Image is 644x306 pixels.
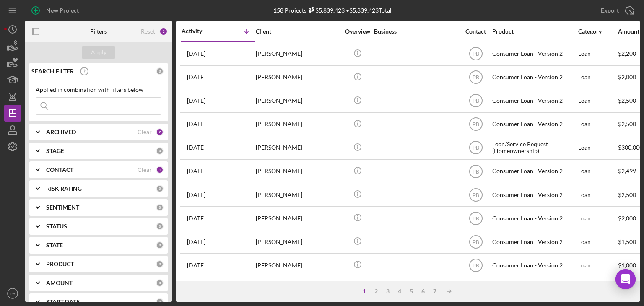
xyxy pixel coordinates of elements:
[256,137,340,159] div: [PERSON_NAME]
[492,160,576,182] div: Consumer Loan - Version 2
[187,168,205,174] time: 2025-08-16 03:41
[618,120,636,127] span: $2,500
[141,28,155,35] div: Reset
[25,2,87,19] button: New Project
[578,184,617,206] div: Loan
[472,98,479,104] text: PB
[46,185,82,192] b: RISK RATING
[46,280,73,286] b: AMOUNT
[492,277,576,300] div: Consumer Loan - Version 2
[36,86,161,93] div: Applied in combination with filters below
[578,43,617,65] div: Loan
[492,43,576,65] div: Consumer Loan - Version 2
[370,288,382,295] div: 2
[46,2,79,19] div: New Project
[256,113,340,135] div: [PERSON_NAME]
[472,75,479,80] text: PB
[256,66,340,88] div: [PERSON_NAME]
[472,145,479,151] text: PB
[256,28,340,35] div: Client
[492,113,576,135] div: Consumer Loan - Version 2
[492,254,576,276] div: Consumer Loan - Version 2
[578,277,617,300] div: Loan
[592,2,640,19] button: Export
[405,288,417,295] div: 5
[618,238,636,245] span: $1,500
[601,2,619,19] div: Export
[256,184,340,206] div: [PERSON_NAME]
[578,66,617,88] div: Loan
[472,169,479,174] text: PB
[187,121,205,127] time: 2025-09-16 18:11
[187,144,205,151] time: 2025-08-18 11:39
[472,215,479,221] text: PB
[46,242,63,249] b: STATE
[618,262,636,269] span: $1,000
[46,204,79,211] b: SENTIMENT
[429,288,441,295] div: 7
[187,262,205,269] time: 2025-08-01 19:47
[618,191,636,198] span: $2,500
[342,28,373,35] div: Overview
[187,74,205,80] time: 2025-10-01 20:13
[156,185,164,192] div: 0
[417,288,429,295] div: 6
[492,231,576,253] div: Consumer Loan - Version 2
[618,50,636,57] span: $2,200
[472,239,479,245] text: PB
[578,113,617,135] div: Loan
[492,137,576,159] div: Loan/Service Request (Homeownership)
[156,204,164,211] div: 0
[578,90,617,112] div: Loan
[90,28,107,35] b: Filters
[578,137,617,159] div: Loan
[578,28,617,35] div: Category
[46,223,67,230] b: STATUS
[578,231,617,253] div: Loan
[256,207,340,229] div: [PERSON_NAME]
[138,166,152,173] div: Clear
[256,254,340,276] div: [PERSON_NAME]
[46,298,80,305] b: START DATE
[492,184,576,206] div: Consumer Loan - Version 2
[156,128,164,136] div: 2
[159,27,168,36] div: 3
[374,28,458,35] div: Business
[156,298,164,306] div: 0
[618,215,636,222] span: $2,000
[460,28,491,35] div: Contact
[187,239,205,245] time: 2025-08-07 03:45
[156,279,164,287] div: 0
[472,51,479,57] text: PB
[472,192,479,198] text: PB
[187,97,205,104] time: 2025-09-25 05:20
[394,288,405,295] div: 4
[156,241,164,249] div: 0
[46,129,76,135] b: ARCHIVED
[578,254,617,276] div: Loan
[382,288,394,295] div: 3
[156,147,164,155] div: 0
[156,166,164,174] div: 1
[472,122,479,127] text: PB
[91,46,106,59] div: Apply
[256,277,340,300] div: [PERSON_NAME]
[492,66,576,88] div: Consumer Loan - Version 2
[306,7,345,14] div: $5,839,423
[4,285,21,302] button: PB
[187,215,205,222] time: 2025-08-08 02:23
[273,7,392,14] div: 158 Projects • $5,839,423 Total
[156,223,164,230] div: 0
[492,90,576,112] div: Consumer Loan - Version 2
[492,28,576,35] div: Product
[256,160,340,182] div: [PERSON_NAME]
[472,262,479,268] text: PB
[256,231,340,253] div: [PERSON_NAME]
[618,144,643,151] span: $300,000
[256,43,340,65] div: [PERSON_NAME]
[138,129,152,135] div: Clear
[46,261,74,267] b: PRODUCT
[578,207,617,229] div: Loan
[578,160,617,182] div: Loan
[31,68,74,75] b: SEARCH FILTER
